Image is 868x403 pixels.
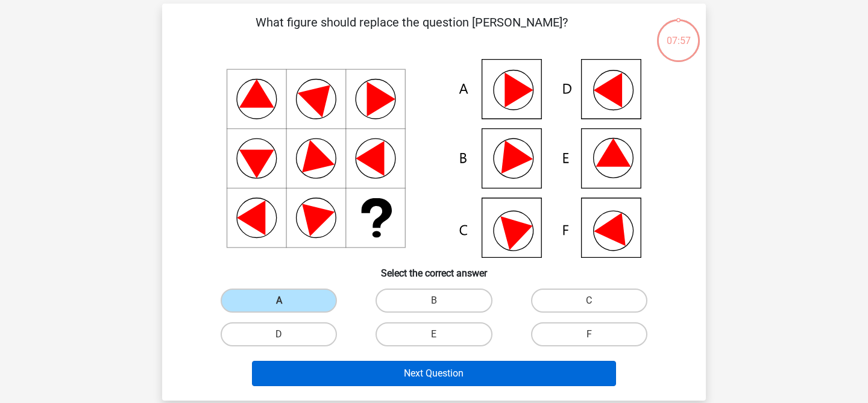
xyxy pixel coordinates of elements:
label: B [376,289,492,313]
label: A [221,289,337,313]
label: F [531,322,647,346]
p: What figure should replace the question [PERSON_NAME]? [181,13,641,49]
h6: Select the correct answer [181,258,687,279]
label: E [376,322,492,346]
label: D [221,322,337,346]
div: 07:57 [656,18,701,48]
button: Next Question [252,361,617,386]
label: C [531,289,647,313]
